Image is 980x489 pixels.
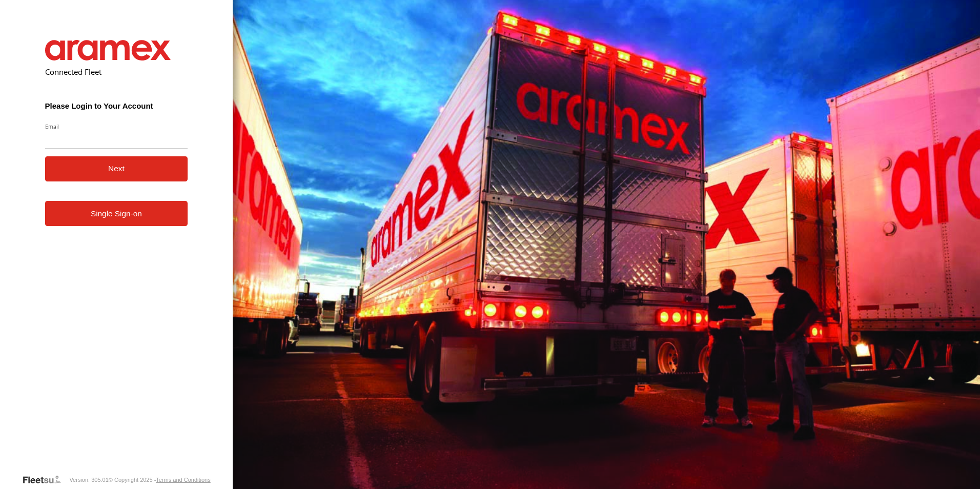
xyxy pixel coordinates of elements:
[45,201,188,226] a: Single Sign-on
[45,156,188,181] button: Next
[45,40,171,60] img: Aramex
[109,477,211,483] div: © Copyright 2025 -
[69,477,108,483] div: Version: 305.01
[45,123,188,130] label: Email
[22,475,69,485] a: Visit our Website
[45,101,188,110] h3: Please Login to Your Account
[156,477,210,483] a: Terms and Conditions
[45,67,188,77] h2: Connected Fleet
